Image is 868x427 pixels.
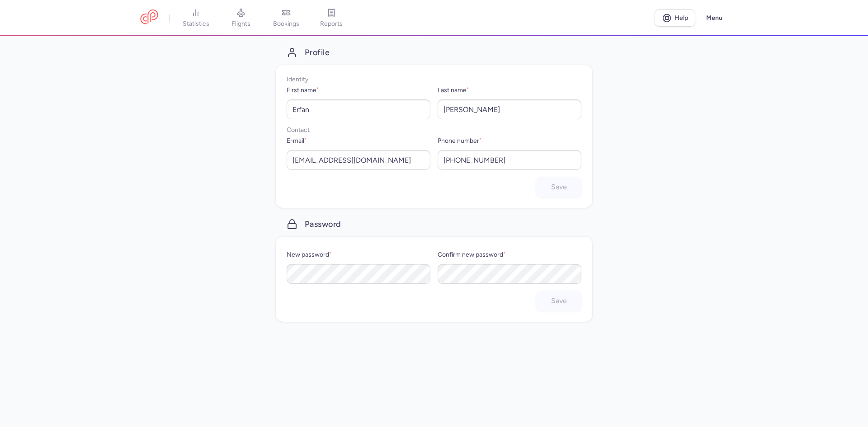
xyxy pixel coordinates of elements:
[536,177,581,197] button: Save
[140,9,158,26] a: CitizenPlane red outlined logo
[287,99,430,119] input: First name
[438,85,581,96] label: Last name
[438,136,581,146] label: Phone number
[218,8,264,28] a: flights
[287,150,430,170] input: user@example.com
[287,76,581,83] p: Identity
[287,249,430,260] label: New password
[287,85,430,96] label: First name
[287,127,581,134] p: Contact
[655,9,695,27] a: Help
[273,20,299,28] span: bookings
[183,20,209,28] span: statistics
[438,150,581,170] input: +## # ## ## ## ##
[231,20,250,28] span: flights
[320,20,343,28] span: reports
[287,136,430,146] label: E-mail
[551,297,567,305] span: Save
[276,47,592,58] h3: Profile
[536,291,581,311] button: Save
[264,8,309,28] a: bookings
[551,183,567,191] span: Save
[438,99,581,119] input: Last name
[173,8,218,28] a: statistics
[701,9,728,27] button: Menu
[276,219,592,230] h3: Password
[309,8,354,28] a: reports
[438,249,581,260] label: Confirm new password
[675,14,688,21] span: Help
